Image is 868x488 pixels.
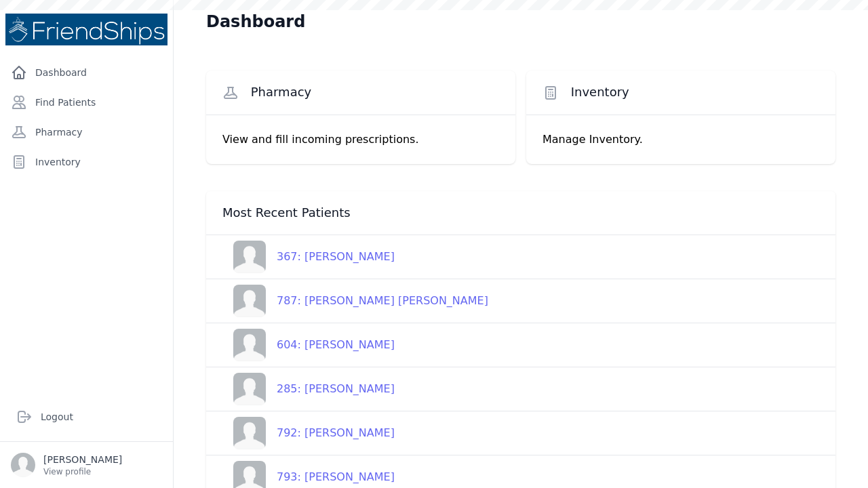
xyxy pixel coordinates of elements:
div: 793: [PERSON_NAME] [266,469,395,485]
a: 604: [PERSON_NAME] [222,329,395,361]
div: 787: [PERSON_NAME] [PERSON_NAME] [266,293,488,309]
div: 285: [PERSON_NAME] [266,381,395,397]
a: Inventory [5,148,167,176]
div: 367: [PERSON_NAME] [266,249,395,265]
a: 285: [PERSON_NAME] [222,373,395,405]
span: Most Recent Patients [222,205,351,221]
a: 787: [PERSON_NAME] [PERSON_NAME] [222,285,488,317]
h1: Dashboard [206,11,305,33]
p: Manage Inventory. [542,131,819,148]
a: Logout [11,403,162,430]
img: Medical Missions EMR [5,14,167,45]
img: person-242608b1a05df3501eefc295dc1bc67a.jpg [233,417,266,449]
p: [PERSON_NAME] [43,453,122,466]
span: Pharmacy [251,84,312,100]
p: View and fill incoming prescriptions. [222,131,499,148]
a: 367: [PERSON_NAME] [222,241,395,273]
img: person-242608b1a05df3501eefc295dc1bc67a.jpg [233,285,266,317]
a: Dashboard [5,59,167,86]
div: 604: [PERSON_NAME] [266,337,395,353]
img: person-242608b1a05df3501eefc295dc1bc67a.jpg [233,373,266,405]
div: 792: [PERSON_NAME] [266,425,395,441]
a: Pharmacy View and fill incoming prescriptions. [206,70,515,164]
img: person-242608b1a05df3501eefc295dc1bc67a.jpg [233,329,266,361]
span: Inventory [571,84,629,100]
img: person-242608b1a05df3501eefc295dc1bc67a.jpg [233,241,266,273]
a: Pharmacy [5,119,167,146]
a: [PERSON_NAME] View profile [11,453,162,477]
a: Inventory Manage Inventory. [526,70,835,164]
a: 792: [PERSON_NAME] [222,417,395,449]
a: Find Patients [5,89,167,116]
p: View profile [43,466,122,477]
